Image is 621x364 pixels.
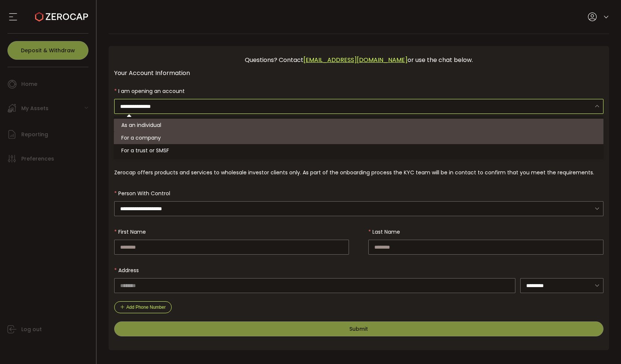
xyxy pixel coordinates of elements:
[7,41,88,60] button: Deposit & Withdraw
[21,48,75,53] span: Deposit & Withdraw
[349,325,368,333] span: Submit
[21,103,49,114] span: My Assets
[114,52,604,68] div: Questions? Contact or use the chat below.
[114,267,143,274] label: Address
[114,321,604,336] button: Submit
[114,68,604,78] div: Your Account Information
[121,147,169,154] span: For a trust or SMSF
[114,301,172,313] button: Add Phone Number
[21,129,48,140] span: Reporting
[121,134,161,141] span: For a company
[114,167,604,178] div: Zerocap offers products and services to wholesale investor clients only. As part of the onboardin...
[21,324,42,335] span: Log out
[127,305,166,310] span: Add Phone Number
[303,56,408,64] a: [EMAIL_ADDRESS][DOMAIN_NAME]
[21,153,54,164] span: Preferences
[121,121,161,129] span: As an individual
[21,79,37,90] span: Home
